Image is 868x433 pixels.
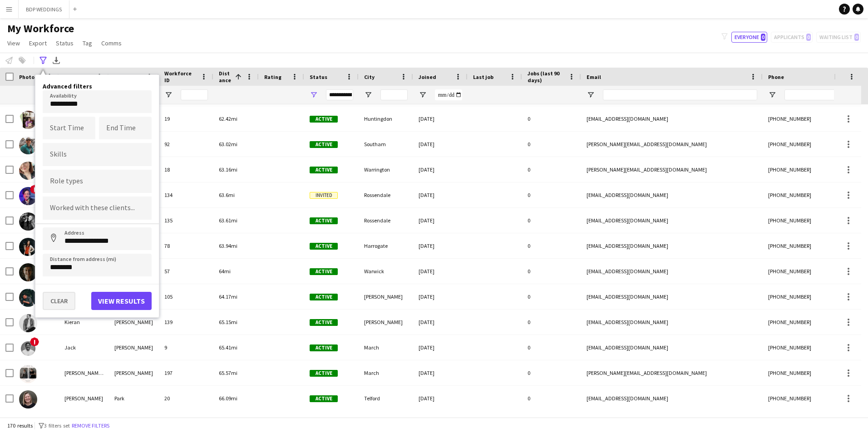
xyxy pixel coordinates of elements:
[581,386,763,411] div: [EMAIL_ADDRESS][DOMAIN_NAME]
[413,310,468,335] div: [DATE]
[359,310,413,335] div: [PERSON_NAME]
[310,74,327,80] span: Status
[64,74,92,80] span: First Name
[30,337,39,346] span: !
[19,263,37,281] img: Zak Poland
[91,292,152,310] button: View results
[310,395,338,402] span: Active
[413,182,468,207] div: [DATE]
[59,310,109,335] div: Kieran
[264,74,281,80] span: Rating
[581,157,763,182] div: [PERSON_NAME][EMAIL_ADDRESS][DOMAIN_NAME]
[50,150,144,158] input: Type to search skills...
[30,185,39,194] span: !
[581,360,763,385] div: [PERSON_NAME][EMAIL_ADDRESS][DOMAIN_NAME]
[29,39,47,47] span: Export
[159,360,213,385] div: 197
[413,132,468,157] div: [DATE]
[219,166,237,173] span: 63.16mi
[164,91,173,99] button: Open Filter Menu
[101,39,122,47] span: Comms
[310,243,338,250] span: Active
[19,136,37,154] img: Simon Clarke
[219,141,237,148] span: 63.02mi
[435,89,462,100] input: Joined Filter Input
[159,284,213,309] div: 105
[768,74,784,80] span: Phone
[522,132,581,157] div: 0
[19,212,37,231] img: M Joanna Wesolowski
[359,259,413,284] div: Warwick
[164,70,197,84] span: Workforce ID
[19,365,37,383] img: Emily & Jordan Richardson
[159,182,213,207] div: 134
[587,91,595,99] button: Open Filter Menu
[219,242,237,249] span: 63.94mi
[19,238,37,256] img: Sarah Warne
[359,208,413,233] div: Rossendale
[43,292,75,310] button: Clear
[219,70,232,84] span: Distance
[19,289,37,307] img: Nik Bryant
[522,360,581,385] div: 0
[43,82,152,90] h4: Advanced filters
[19,314,37,332] img: Kieran Bellis
[522,310,581,335] div: 0
[310,217,338,224] span: Active
[219,115,237,122] span: 62.42mi
[109,310,159,335] div: [PERSON_NAME]
[413,157,468,182] div: [DATE]
[364,91,372,99] button: Open Filter Menu
[159,259,213,284] div: 57
[310,91,318,99] button: Open Filter Menu
[19,162,37,180] img: Laura Bareham
[528,70,565,84] span: Jobs (last 90 days)
[581,335,763,360] div: [EMAIL_ADDRESS][DOMAIN_NAME]
[219,319,237,325] span: 65.15mi
[159,233,213,258] div: 78
[359,182,413,207] div: Rossendale
[25,37,50,49] a: Export
[603,89,757,100] input: Email Filter Input
[310,344,338,351] span: Active
[219,395,237,402] span: 66.09mi
[19,340,37,358] img: Jack Fisher
[114,74,141,80] span: Last Name
[359,386,413,411] div: Telford
[19,0,69,18] button: BDP WEDDINGS
[219,293,237,300] span: 64.17mi
[310,141,338,148] span: Active
[587,74,601,80] span: Email
[581,132,763,157] div: [PERSON_NAME][EMAIL_ADDRESS][DOMAIN_NAME]
[522,208,581,233] div: 0
[581,106,763,131] div: [EMAIL_ADDRESS][DOMAIN_NAME]
[109,335,159,360] div: [PERSON_NAME]
[359,157,413,182] div: Warrington
[581,208,763,233] div: [EMAIL_ADDRESS][DOMAIN_NAME]
[159,132,213,157] div: 92
[522,182,581,207] div: 0
[522,335,581,360] div: 0
[219,268,231,275] span: 64mi
[79,37,96,49] a: Tag
[98,37,125,49] a: Comms
[52,37,77,49] a: Status
[19,74,35,80] span: Photo
[581,182,763,207] div: [EMAIL_ADDRESS][DOMAIN_NAME]
[7,22,74,35] span: My Workforce
[359,284,413,309] div: [PERSON_NAME]
[581,259,763,284] div: [EMAIL_ADDRESS][DOMAIN_NAME]
[761,34,765,41] span: 0
[19,111,37,129] img: Sian Richardson
[581,284,763,309] div: [EMAIL_ADDRESS][DOMAIN_NAME]
[310,294,338,300] span: Active
[50,177,144,186] input: Type to search role types...
[51,55,62,66] app-action-btn: Export XLSX
[581,233,763,258] div: [EMAIL_ADDRESS][DOMAIN_NAME]
[83,39,92,47] span: Tag
[413,208,468,233] div: [DATE]
[359,132,413,157] div: Southam
[522,284,581,309] div: 0
[19,390,37,408] img: Louise Park
[522,259,581,284] div: 0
